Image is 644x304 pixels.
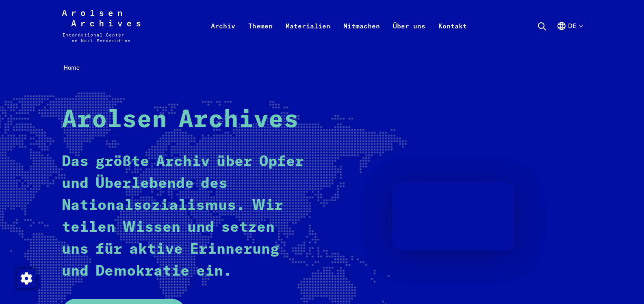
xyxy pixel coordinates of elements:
a: Themen [242,19,279,52]
button: Deutsch, Sprachauswahl [557,21,582,50]
img: Modification du consentement [17,269,36,288]
a: Materialien [279,19,337,52]
a: Archiv [204,19,242,52]
a: Mitmachen [337,19,386,52]
nav: Breadcrumb [62,62,583,74]
strong: Arolsen Archives [62,108,299,132]
a: Kontakt [432,19,473,52]
span: Home [63,64,80,71]
a: Über uns [386,19,432,52]
p: Das größte Archiv über Opfer und Überlebende des Nationalsozialismus. Wir teilen Wissen und setze... [62,151,308,282]
nav: Primär [204,10,473,42]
